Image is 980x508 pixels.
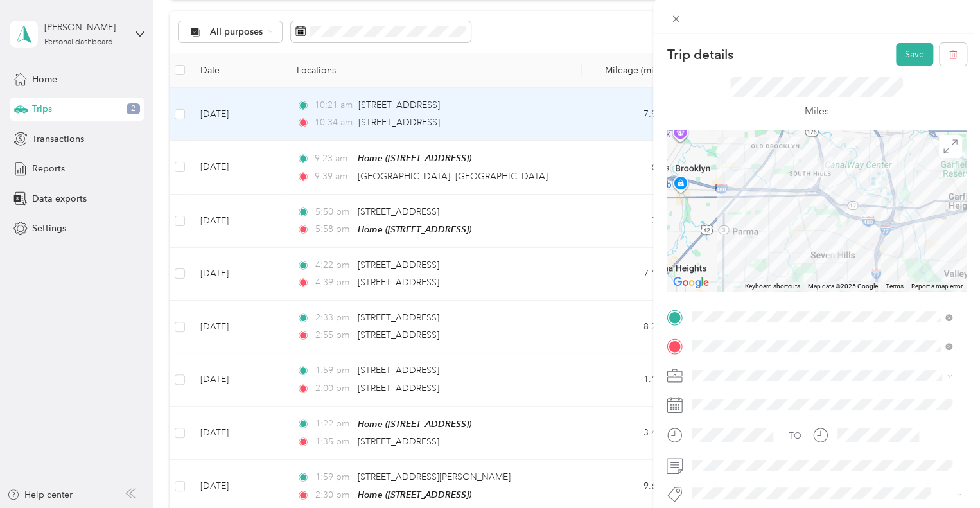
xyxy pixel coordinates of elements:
a: Open this area in Google Maps (opens a new window) [670,274,712,291]
div: TO [789,429,801,442]
span: Map data ©2025 Google [808,283,878,290]
a: Terms (opens in new tab) [886,283,904,290]
a: Report a map error [911,283,963,290]
p: Trip details [667,46,733,64]
img: Google [670,274,712,291]
iframe: Everlance-gr Chat Button Frame [908,436,980,508]
button: Save [896,43,933,66]
p: Miles [805,103,829,119]
button: Keyboard shortcuts [745,282,800,291]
